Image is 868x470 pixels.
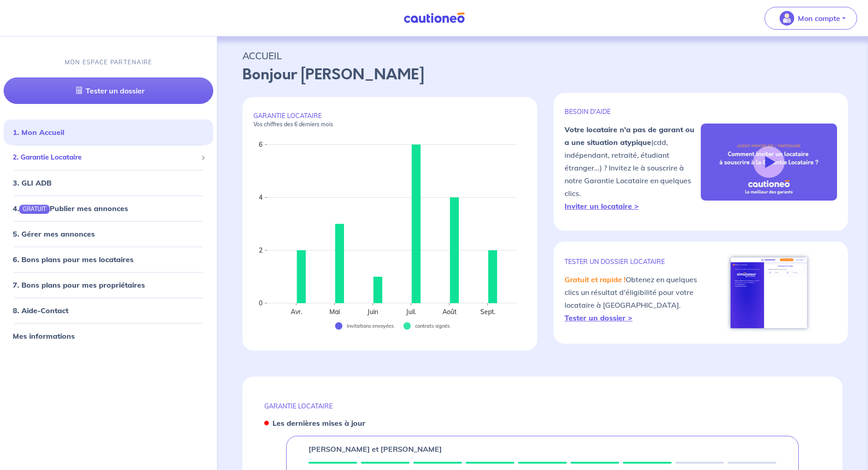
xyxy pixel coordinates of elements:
[259,193,262,201] text: 4
[329,308,340,316] text: Mai
[13,128,64,137] a: 1. Mon Accueil
[65,58,153,67] p: MON ESPACE PARTENAIRE
[4,250,213,269] div: 6. Bons plans pour mes locataires
[565,123,701,212] p: (cdd, indépendant, retraité, étudiant étranger...) ? Invitez le à souscrire à notre Garantie Loca...
[259,246,262,254] text: 2
[253,121,333,128] em: Vos chiffres des 6 derniers mois
[13,331,75,341] a: Mes informations
[13,280,145,289] a: 7. Bons plans pour mes propriétaires
[406,308,416,316] text: Juil.
[442,308,457,316] text: Août
[4,174,213,192] div: 3. GLI ADB
[565,258,701,266] p: TESTER un dossier locataire
[259,140,262,149] text: 6
[13,152,197,163] span: 2. Garantie Locataire
[242,47,842,64] p: ACCUEIL
[4,327,213,345] div: Mes informations
[4,301,213,320] div: 8. Aide-Contact
[13,229,95,238] a: 5. Gérer mes annonces
[798,13,840,24] p: Mon compte
[291,308,302,316] text: Avr.
[264,402,821,410] p: GARANTIE LOCATAIRE
[4,225,213,243] div: 5. Gérer mes annonces
[565,275,626,284] em: Gratuit et rapide !
[272,418,365,428] strong: Les dernières mises à jour
[242,64,842,86] p: Bonjour [PERSON_NAME]
[701,124,837,200] img: video-gli-new-none.jpg
[13,306,68,315] a: 8. Aide-Contact
[4,77,213,104] a: Tester un dossier
[565,273,701,324] p: Obtenez en quelques clics un résultat d'éligibilité pour votre locataire à [GEOGRAPHIC_DATA].
[4,149,213,166] div: 2. Garantie Locataire
[308,444,442,455] p: [PERSON_NAME] et [PERSON_NAME]
[4,276,213,294] div: 7. Bons plans pour mes propriétaires
[565,201,639,211] a: Inviter un locataire >
[565,313,632,322] a: Tester un dossier >
[13,204,128,213] a: 4.GRATUITPublier mes annonces
[367,308,378,316] text: Juin
[13,255,134,264] a: 6. Bons plans pour mes locataires
[259,299,262,307] text: 0
[400,12,468,24] img: Cautioneo
[565,125,694,147] strong: Votre locataire n'a pas de garant ou a une situation atypique
[726,253,812,333] img: simulateur.png
[780,11,794,26] img: illu_account_valid_menu.svg
[480,308,495,316] text: Sept.
[4,123,213,141] div: 1. Mon Accueil
[13,178,51,187] a: 3. GLI ADB
[4,199,213,217] div: 4.GRATUITPublier mes annonces
[565,108,701,116] p: BESOIN D'AIDE
[765,7,857,30] button: illu_account_valid_menu.svgMon compte
[253,112,526,128] p: GARANTIE LOCATAIRE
